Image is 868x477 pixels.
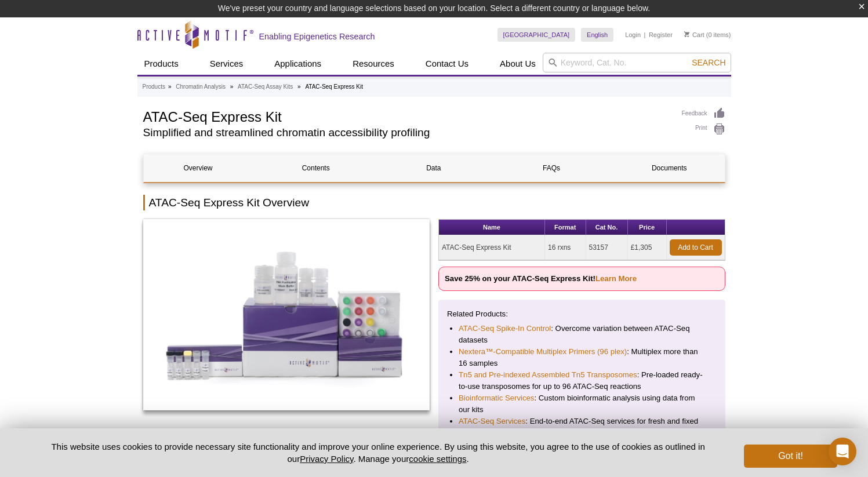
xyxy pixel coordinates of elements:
[497,28,576,42] a: [GEOGRAPHIC_DATA]
[305,83,363,90] li: ATAC-Seq Express Kit
[644,28,646,42] li: |
[419,53,475,75] a: Contact Us
[297,83,301,90] li: »
[346,53,401,75] a: Resources
[744,445,837,468] button: Got it!
[688,57,729,68] button: Search
[267,53,328,75] a: Applications
[628,220,667,235] th: Price
[168,83,172,90] li: »
[439,220,545,235] th: Name
[203,53,250,75] a: Services
[137,53,186,75] a: Products
[459,416,705,439] li: : End-to-end ATAC-Seq services for fresh and fixed samples
[543,53,731,72] input: Keyword, Cat. No.
[692,58,725,67] span: Search
[684,31,704,39] a: Cart
[459,346,627,358] a: Nextera™-Compatible Multiplex Primers (96 plex)
[615,154,724,182] a: Documents
[447,308,717,320] p: Related Products:
[31,440,725,465] p: This website uses cookies to provide necessary site functionality and improve your online experie...
[649,31,673,39] a: Register
[409,454,466,464] button: cookie settings
[445,274,637,283] strong: Save 25% on your ATAC-Seq Express Kit!
[670,239,722,256] a: Add to Cart
[230,83,234,90] li: »
[459,392,534,404] a: Bioinformatic Services
[829,438,856,465] div: Open Intercom Messenger
[262,154,371,182] a: Contents
[684,28,731,42] li: (0 items)
[459,416,525,427] a: ATAC-Seq Services
[459,392,705,416] li: : Custom bioinformatic analysis using data from our kits
[144,154,253,182] a: Overview
[143,128,670,138] h2: Simplified and streamlined chromatin accessibility profiling
[581,28,613,42] a: English
[625,31,641,39] a: Login
[586,235,628,260] td: 53157
[545,235,586,260] td: 16 rxns
[682,107,725,120] a: Feedback
[497,154,606,182] a: FAQs
[595,274,637,283] a: Learn More
[176,82,226,92] a: Chromatin Analysis
[459,346,705,369] li: : Multiplex more than 16 samples
[545,220,586,235] th: Format
[259,31,375,42] h2: Enabling Epigenetics Research
[628,235,667,260] td: £1,305
[238,82,293,92] a: ATAC-Seq Assay Kits
[459,369,705,392] li: : Pre-loaded ready-to-use transposomes for up to 96 ATAC-Seq reactions
[379,154,488,182] a: Data
[459,323,551,334] a: ATAC-Seq Spike-In Control
[439,235,545,260] td: ATAC-Seq Express Kit
[300,454,353,464] a: Privacy Policy
[143,195,725,210] h2: ATAC-Seq Express Kit Overview
[586,220,628,235] th: Cat No.
[143,82,165,92] a: Products
[459,323,705,346] li: : Overcome variation between ATAC-Seq datasets
[682,123,725,136] a: Print
[143,219,430,410] img: ATAC-Seq Express Kit
[684,31,689,37] img: Your Cart
[459,369,637,381] a: Tn5 and Pre-indexed Assembled Tn5 Transposomes
[143,107,670,125] h1: ATAC-Seq Express Kit
[493,53,543,75] a: About Us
